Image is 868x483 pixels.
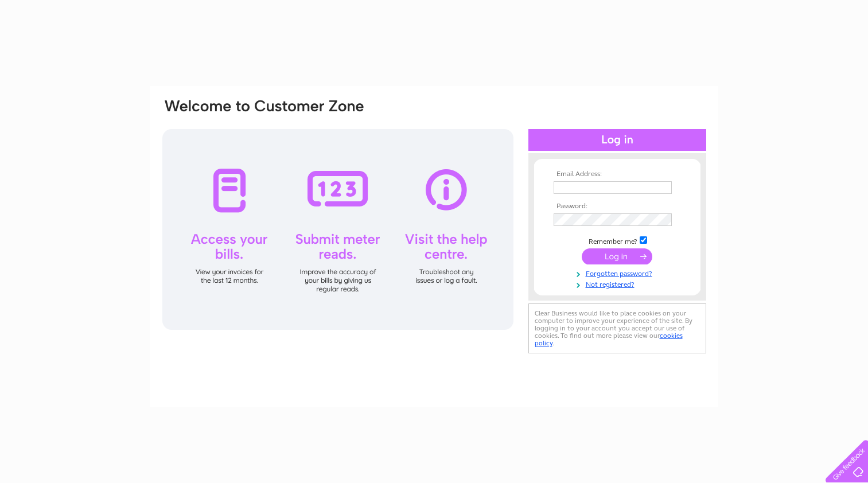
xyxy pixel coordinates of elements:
[551,170,684,178] th: Email Address:
[551,235,684,246] td: Remember me?
[535,332,683,347] a: cookies policy
[554,278,684,289] a: Not registered?
[582,248,652,264] input: Submit
[554,267,684,278] a: Forgotten password?
[551,202,684,211] th: Password:
[528,303,706,353] div: Clear Business would like to place cookies on your computer to improve your experience of the sit...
